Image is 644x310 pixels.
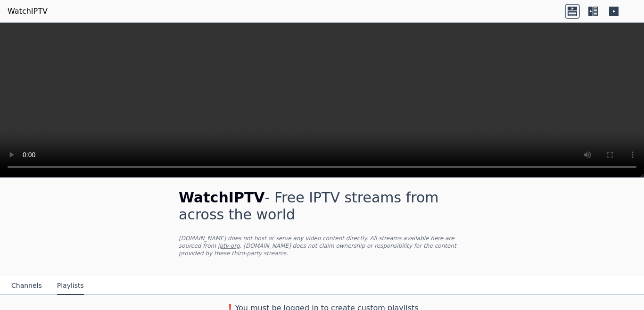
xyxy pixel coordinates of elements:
[179,235,465,257] p: [DOMAIN_NAME] does not host or serve any video content directly. All streams available here are s...
[179,189,465,223] h1: - Free IPTV streams from across the world
[8,6,48,17] a: WatchIPTV
[218,243,240,249] a: iptv-org
[57,277,84,295] button: Playlists
[11,277,42,295] button: Channels
[179,189,265,206] span: WatchIPTV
